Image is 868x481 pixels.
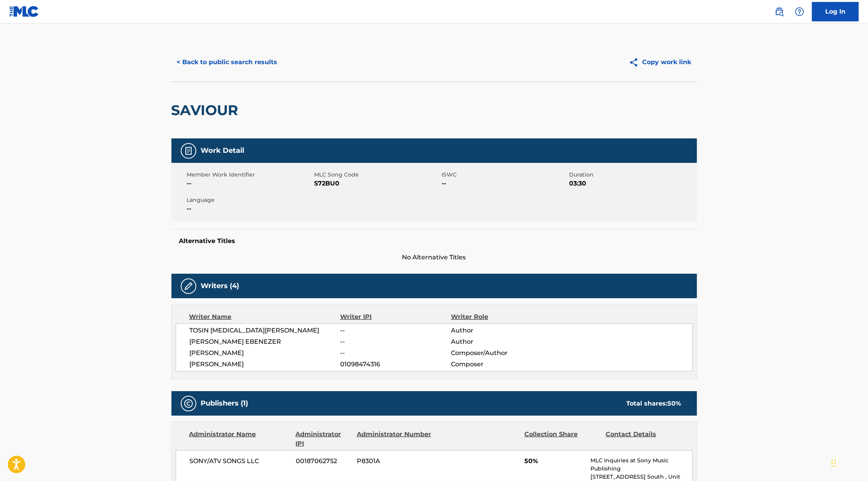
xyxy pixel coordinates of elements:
span: [PERSON_NAME] [190,348,341,358]
span: Language [187,196,313,204]
span: S72BU0 [314,179,440,188]
span: ISWC [442,171,568,179]
span: SONY/ATV SONGS LLC [190,457,290,466]
span: [PERSON_NAME] EBENEZER [190,337,341,346]
div: Collection Share [524,430,600,448]
h5: Writers (4) [201,282,239,290]
span: -- [442,179,568,188]
span: 50 % [668,400,681,407]
span: Member Work Identifier [187,171,313,179]
span: Duration [569,171,695,179]
iframe: Chat Widget [829,444,868,481]
a: Public Search [772,4,787,19]
span: MLC Song Code [314,171,440,179]
span: TOSIN [MEDICAL_DATA][PERSON_NAME] [190,326,341,335]
img: Copy work link [629,58,643,67]
div: Writer Name [189,312,341,322]
div: Writer Role [451,312,552,322]
h5: Publishers (1) [201,399,248,408]
span: 50% [524,457,585,466]
span: 00187062752 [296,457,351,466]
img: MLC Logo [9,6,39,17]
p: MLC Inquiries at Sony Music Publishing [590,457,692,473]
span: Author [451,326,552,335]
div: Administrator Number [357,430,432,448]
span: Composer/Author [451,348,552,358]
span: Author [451,337,552,346]
div: Drag [831,451,836,475]
div: Writer IPI [340,312,451,322]
img: Publishers [184,399,193,408]
img: search [775,7,784,16]
div: Administrator IPI [296,430,351,448]
div: Administrator Name [189,430,290,448]
button: < Back to public search results [171,52,283,72]
span: P8301A [357,457,432,466]
h5: Alternative Titles [179,237,689,245]
span: -- [187,204,313,213]
span: -- [340,326,451,335]
a: Log In [812,2,859,21]
div: Help [792,4,807,19]
span: Composer [451,360,552,369]
img: help [795,7,804,16]
div: Total shares: [627,399,681,408]
span: -- [340,337,451,346]
span: -- [340,348,451,358]
div: Contact Details [606,430,681,448]
h5: Work Detail [201,146,245,155]
h2: SAVIOUR [171,101,242,119]
span: No Alternative Titles [171,253,697,262]
span: -- [187,179,313,188]
span: 03:30 [569,179,695,188]
img: Writers [184,282,193,291]
span: 01098474316 [340,360,451,369]
button: Copy work link [623,52,697,72]
img: Work Detail [184,146,193,156]
span: [PERSON_NAME] [190,360,341,369]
